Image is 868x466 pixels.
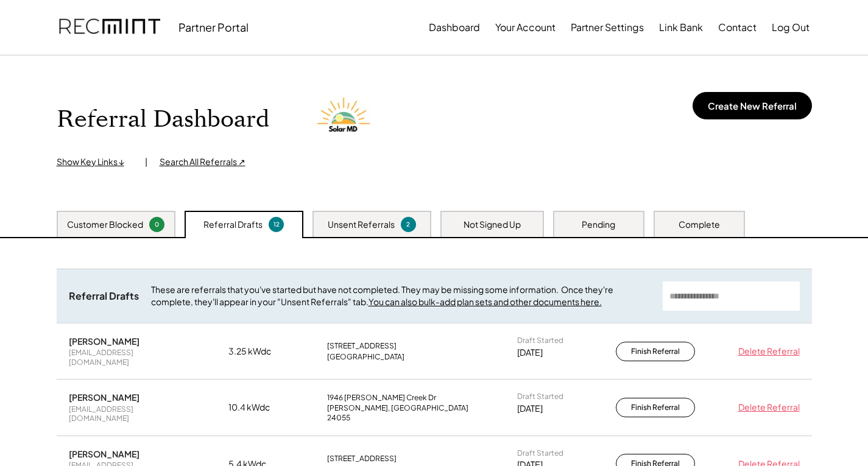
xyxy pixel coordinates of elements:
[145,156,147,168] div: |
[571,15,644,40] button: Partner Settings
[464,219,521,231] div: Not Signed Up
[733,345,800,358] div: Delete Referral
[327,352,404,362] div: [GEOGRAPHIC_DATA]
[312,86,379,153] img: Solar%20MD%20LOgo.png
[659,15,703,40] button: Link Bank
[69,336,139,347] div: [PERSON_NAME]
[517,347,543,359] div: [DATE]
[151,284,651,308] div: These are referrals that you've started but have not completed. They may be missing some informat...
[517,336,563,345] div: Draft Started
[228,401,289,414] div: 10.4 kWdc
[517,403,543,415] div: [DATE]
[772,15,810,40] button: Log Out
[57,105,269,134] h1: Referral Dashboard
[718,15,757,40] button: Contact
[693,92,812,119] button: Create New Referral
[151,220,163,229] div: 0
[517,448,563,458] div: Draft Started
[327,454,397,464] div: [STREET_ADDRESS]
[228,345,289,358] div: 3.25 kWdc
[679,219,720,231] div: Complete
[327,341,397,351] div: [STREET_ADDRESS]
[495,15,556,40] button: Your Account
[270,220,282,229] div: 12
[69,348,191,367] div: [EMAIL_ADDRESS][DOMAIN_NAME]
[69,392,139,403] div: [PERSON_NAME]
[69,290,139,303] div: Referral Drafts
[160,156,245,168] div: Search All Referrals ↗
[616,342,695,361] button: Finish Referral
[327,393,436,403] div: 1946 [PERSON_NAME] Creek Dr
[733,401,800,414] div: Delete Referral
[57,156,133,168] div: Show Key Links ↓
[203,219,263,231] div: Referral Drafts
[178,20,249,34] div: Partner Portal
[67,219,143,231] div: Customer Blocked
[59,7,160,48] img: recmint-logotype%403x.png
[403,220,414,229] div: 2
[327,403,479,422] div: [PERSON_NAME], [GEOGRAPHIC_DATA] 24055
[582,219,615,231] div: Pending
[328,219,395,231] div: Unsent Referrals
[517,392,563,401] div: Draft Started
[69,404,191,423] div: [EMAIL_ADDRESS][DOMAIN_NAME]
[369,296,602,307] a: You can also bulk-add plan sets and other documents here.
[616,398,695,417] button: Finish Referral
[429,15,480,40] button: Dashboard
[69,448,139,459] div: [PERSON_NAME]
